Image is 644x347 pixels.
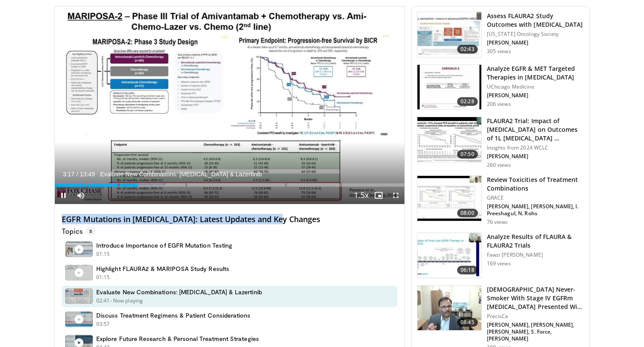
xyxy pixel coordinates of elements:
h4: Discuss Treatment Regimens & Patient Considerations [96,312,251,319]
img: 2193b68e-723c-4702-8303-69b9ff06eeab.150x105_q85_crop-smart_upscale.jpg [417,176,481,221]
img: e464c1d6-e3e0-41b1-a5e7-4aa4848a4ba6.150x105_q85_crop-smart_upscale.jpg [417,65,481,110]
h4: Evaluate New Combinations: [MEDICAL_DATA] & Lazertinib [96,288,262,296]
h3: Analyze EGFR & MET Targeted Therapies in [MEDICAL_DATA] [487,64,584,82]
p: UChicago Medicine [487,83,584,90]
p: [PERSON_NAME], [PERSON_NAME], I. Preeshagul, N. Rohs [487,203,584,217]
button: Fullscreen [387,187,404,204]
span: 07:50 [457,150,478,159]
h3: Review Toxicities of Treatment Combinations [487,175,584,193]
p: 305 views [487,48,511,55]
span: 08:45 [457,318,478,327]
span: Evaluate New Combinations: [MEDICAL_DATA] & Lazertinib [100,170,262,178]
img: a04d89cb-6d5b-4edc-a55d-91e93ff98001.150x105_q85_crop-smart_upscale.jpg [417,286,481,331]
p: 76 views [487,219,508,226]
p: 02:41 [96,297,110,305]
h4: Introduce Importance of EGFR Mutation Testing [96,242,232,249]
span: 02:43 [457,45,478,54]
video-js: Video Player [55,6,404,204]
h3: Assess FLAURA2 Study Outcomes with [MEDICAL_DATA] [487,12,584,29]
span: 06:18 [457,266,478,274]
a: 06:18 Analyze Results of FLAURA & FLAURA2 Trials Fawzi [PERSON_NAME] 169 views [417,232,584,278]
p: 206 views [487,101,511,108]
a: 08:00 Review Toxicities of Treatment Combinations GRACE [PERSON_NAME], [PERSON_NAME], I. Preeshag... [417,175,584,226]
p: 03:57 [96,320,110,328]
h4: EGFR Mutations in [MEDICAL_DATA]: Latest Updates and Key Changes [62,215,398,224]
span: 3:17 [63,171,74,178]
p: [PERSON_NAME] [487,92,584,99]
img: 2e1922ae-bf6e-4f15-9c69-f859f29ede46.150x105_q85_crop-smart_upscale.jpg [417,117,481,162]
span: 02:28 [457,97,478,106]
a: 02:43 Assess FLAURA2 Study Outcomes with [MEDICAL_DATA] [US_STATE] Oncology Society [PERSON_NAME]... [417,12,584,57]
img: ca6b92b6-b387-41c3-92eb-a630335632fc.150x105_q85_crop-smart_upscale.jpg [417,233,481,278]
span: 08:00 [457,209,478,217]
p: 01:15 [96,274,110,281]
button: Enable picture-in-picture mode [370,187,387,204]
img: 52873811-ebe3-4ff7-b659-a6881f0d486c.150x105_q85_crop-smart_upscale.jpg [417,12,481,57]
button: Pause [55,187,72,204]
p: Fawzi [PERSON_NAME] [487,251,584,258]
p: [US_STATE] Oncology Society [487,31,584,38]
div: Progress Bar [55,183,404,187]
p: Topics [62,227,95,236]
a: 02:28 Analyze EGFR & MET Targeted Therapies in [MEDICAL_DATA] UChicago Medicine [PERSON_NAME] 206... [417,64,584,110]
p: - Now playing [110,297,143,305]
p: [PERSON_NAME] [487,39,584,46]
p: GRACE [487,194,584,201]
p: 260 views [487,162,511,169]
h3: [DEMOGRAPHIC_DATA] Never-Smoker With Stage IV EGFRm [MEDICAL_DATA] Presented With Progres… [487,285,584,311]
p: PrecisCa [487,313,584,320]
button: Playback Rate [353,187,370,204]
p: Insights from 2024 WCLC [487,144,584,151]
a: 07:50 FLAURA2 Trial: Impact of [MEDICAL_DATA] on Outcomes of 1L [MEDICAL_DATA] … Insights from 20... [417,117,584,169]
span: 13:49 [80,171,95,178]
span: / [76,171,78,178]
p: 01:15 [96,250,110,258]
p: [PERSON_NAME] [487,153,584,160]
h4: Highlight FLAURA2 & MARIPOSA Study Results [96,265,229,273]
h3: Analyze Results of FLAURA & FLAURA2 Trials [487,232,584,250]
h4: Explore Future Research & Personal Treatment Strategies [96,335,259,343]
h3: FLAURA2 Trial: Impact of [MEDICAL_DATA] on Outcomes of 1L [MEDICAL_DATA] … [487,117,584,143]
button: Mute [72,187,89,204]
p: [PERSON_NAME], [PERSON_NAME], [PERSON_NAME], S. Force, [PERSON_NAME] [487,322,584,342]
p: 169 views [487,260,511,267]
span: 5 [86,227,95,236]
